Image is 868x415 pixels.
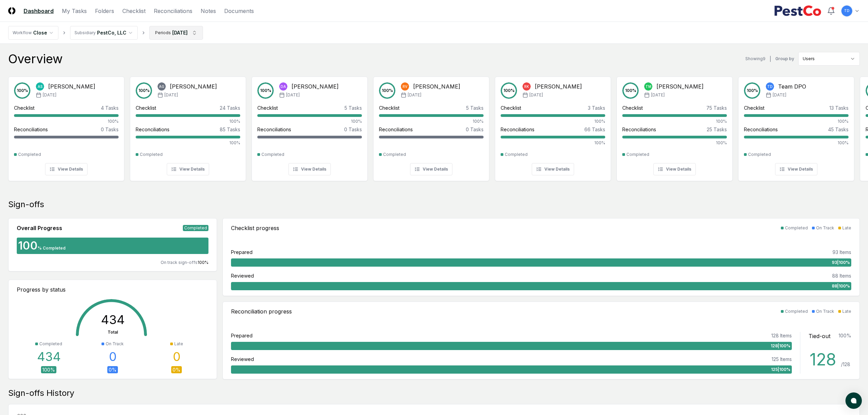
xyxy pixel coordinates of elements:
span: 128 | 100 % [771,343,790,349]
div: 100% [622,140,727,146]
div: Completed [183,225,208,231]
span: AG [159,84,164,89]
div: Overview [8,52,63,66]
div: [PERSON_NAME] [48,82,95,91]
div: Reconciliations [744,126,778,133]
div: Completed [39,341,62,347]
nav: breadcrumb [8,26,203,40]
a: 100%RK[PERSON_NAME][DATE]Checklist3 Tasks100%Reconciliations66 Tasks100%CompletedView Details [495,71,611,181]
span: TM [646,84,651,89]
span: [DATE] [773,92,786,98]
div: 100% [14,118,119,124]
span: [DATE] [529,92,543,98]
a: 100%DA[PERSON_NAME][DATE]Checklist5 Tasks100%Reconciliations0 TasksCompletedView Details [252,71,368,181]
div: 100 % [839,332,851,340]
div: 100% [622,118,727,124]
div: Sign-offs [8,199,860,210]
div: 85 Tasks [220,126,240,133]
a: 100%AS[PERSON_NAME][DATE]Checklist4 Tasks100%Reconciliations0 TasksCompletedView Details [8,71,124,181]
a: Reconciliations [154,7,192,15]
div: 0 Tasks [101,126,119,133]
div: 100 % [41,366,56,373]
div: [PERSON_NAME] [413,82,460,91]
div: Completed [626,151,649,158]
a: Reconciliation progressCompletedOn TrackLatePrepared128 Items128|100%Reviewed125 Items125|100%Tie... [222,302,860,379]
div: Completed [261,151,284,158]
div: 0 [173,350,180,363]
div: [DATE] [172,29,188,36]
div: 75 Tasks [706,104,727,111]
div: Checklist [379,104,399,111]
div: Reconciliations [379,126,413,133]
img: PestCo logo [774,5,822,16]
div: Completed [18,151,41,158]
a: Documents [224,7,254,15]
div: 5 Tasks [344,104,362,111]
div: Team DPO [778,82,806,91]
div: Workflow [13,30,32,36]
div: Completed [785,308,808,314]
div: Checklist [136,104,156,111]
div: 100% [379,118,484,124]
div: 100% [501,118,605,124]
a: 100%TM[PERSON_NAME][DATE]Checklist75 Tasks100%Reconciliations25 Tasks100%CompletedView Details [616,71,733,181]
img: Logo [8,7,15,14]
div: Sign-offs History [8,388,860,399]
div: 128 Items [771,332,792,339]
span: 93 | 100 % [832,259,850,266]
a: 100%TDTeam DPO[DATE]Checklist13 Tasks100%Reconciliations45 Tasks100%CompletedView Details [738,71,854,181]
div: 100% [257,118,362,124]
span: RV [403,84,407,89]
div: 25 Tasks [707,126,727,133]
button: TD [841,5,853,17]
div: Completed [140,151,163,158]
div: 93 Items [832,249,851,256]
div: Prepared [231,249,253,256]
div: Completed [505,151,528,158]
div: Reconciliations [14,126,48,133]
span: TD [767,84,773,89]
div: Completed [748,151,771,158]
div: Progress by status [17,285,208,294]
a: Checklist [122,7,146,15]
span: AS [38,84,42,89]
div: [PERSON_NAME] [535,82,582,91]
a: 100%AG[PERSON_NAME][DATE]Checklist24 Tasks100%Reconciliations85 Tasks100%CompletedView Details [130,71,246,181]
button: View Details [775,163,817,175]
div: 13 Tasks [829,104,849,111]
div: Overall Progress [17,224,62,232]
span: DA [281,84,286,89]
div: Checklist progress [231,224,279,232]
div: [PERSON_NAME] [291,82,339,91]
div: 66 Tasks [584,126,605,133]
div: Checklist [501,104,521,111]
div: / 128 [841,361,850,368]
div: Completed [785,225,808,231]
div: Checklist [14,104,35,111]
div: Reconciliation progress [231,307,292,316]
div: Late [842,225,851,231]
div: 45 Tasks [828,126,849,133]
div: 4 Tasks [101,104,119,111]
button: View Details [45,163,87,175]
div: 100 [17,240,38,251]
div: % Completed [38,245,66,251]
div: 5 Tasks [466,104,484,111]
div: 0 Tasks [344,126,362,133]
div: 100% [501,140,605,146]
div: 3 Tasks [588,104,605,111]
span: [DATE] [651,92,665,98]
span: 100 % [198,260,208,265]
div: Tied-out [809,332,830,340]
div: [PERSON_NAME] [656,82,704,91]
div: Reconciliations [501,126,534,133]
a: My Tasks [62,7,87,15]
div: 88 Items [832,272,851,279]
div: Periods [155,30,171,36]
div: 0 % [171,366,182,373]
div: 125 Items [772,356,792,363]
div: Reconciliations [622,126,656,133]
label: Group by [775,57,794,61]
div: 100% [136,140,240,146]
div: Showing 9 [745,56,765,62]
